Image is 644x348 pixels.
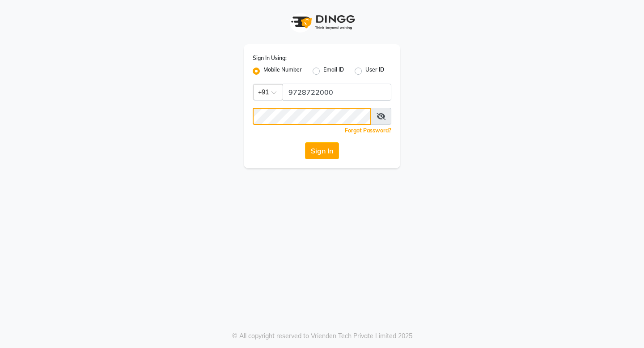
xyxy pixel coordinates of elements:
label: Sign In Using: [253,54,287,62]
label: Email ID [323,66,344,76]
input: Username [283,84,391,101]
button: Sign In [305,142,339,159]
label: User ID [365,66,384,76]
a: Forgot Password? [345,127,391,134]
label: Mobile Number [263,66,302,76]
img: logo1.svg [286,9,358,35]
input: Username [253,108,371,125]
